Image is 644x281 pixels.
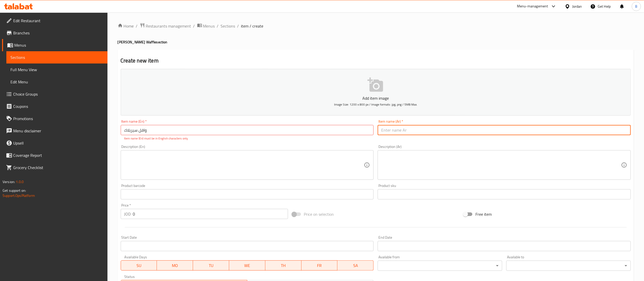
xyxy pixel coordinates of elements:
li: / [237,23,239,29]
nav: breadcrumb [118,23,634,29]
input: Please enter product sku [378,189,631,199]
span: Upsell [13,140,103,146]
span: Image Size: 1200 x 800 px / Image formats: jpg, png / 5MB Max. [334,101,417,107]
button: MO [157,260,193,271]
input: Enter name Ar [378,125,631,135]
a: Menu disclaimer [2,125,107,137]
button: FR [302,260,338,271]
p: JOD [124,211,131,217]
li: / [136,23,138,29]
a: Sections [221,23,235,29]
input: Please enter price [133,209,288,219]
button: Add item imageImage Size: 1200 x 800 px / Image formats: jpg, png / 5MB Max. [121,69,631,116]
a: Restaurants management [140,23,191,29]
a: Menus [2,39,107,51]
span: WE [231,262,263,269]
button: TU [193,260,229,271]
li: / [193,23,195,29]
span: Menu disclaimer [13,128,103,134]
span: SU [123,262,155,269]
div: ​ [506,261,631,271]
span: Coupons [13,103,103,109]
button: SU [121,260,157,271]
span: Version: [3,178,15,185]
span: Choice Groups [13,91,103,97]
h2: Create new item [121,57,631,65]
span: Menus [203,23,215,29]
a: Menus [197,23,215,29]
span: 1.0.0 [16,178,24,185]
a: Home [118,23,134,29]
a: Choice Groups [2,88,107,100]
a: Full Menu View [6,63,107,76]
span: TU [195,262,227,269]
a: Edit Menu [6,76,107,88]
span: Edit Restaurant [13,18,103,24]
span: Menus [14,42,103,48]
span: Restaurants management [146,23,191,29]
span: Free item [475,211,492,217]
span: TH [267,262,299,269]
span: Edit Menu [10,79,103,85]
span: Promotions [13,116,103,122]
a: Promotions [2,112,107,125]
span: Get support on: [3,187,26,194]
button: TH [265,260,302,271]
span: SA [339,262,372,269]
span: Branches [13,30,103,36]
a: Edit Restaurant [2,15,107,27]
span: item / create [241,23,264,29]
a: Coupons [2,100,107,112]
button: WE [229,260,265,271]
span: Price on selection [304,211,334,217]
h4: [PERSON_NAME] Waffle section [118,40,634,45]
p: Add item image [129,95,623,101]
p: Item name (En) must be in English characters only [124,136,370,141]
li: / [217,23,219,29]
input: Please enter product barcode [121,189,374,199]
span: MO [159,262,191,269]
span: Full Menu View [10,67,103,73]
span: Sections [10,54,103,60]
a: Sections [6,51,107,63]
input: Enter name En [121,125,374,135]
div: ​ [378,261,502,271]
a: Support.OpsPlatform [3,192,35,199]
a: Upsell [2,137,107,149]
span: FR [304,262,336,269]
div: Menu-management [517,3,548,9]
button: SA [337,260,374,271]
a: Grocery Checklist [2,161,107,174]
a: Coverage Report [2,149,107,161]
span: Grocery Checklist [13,164,103,171]
div: Jordan [572,4,582,9]
span: Coverage Report [13,152,103,158]
a: Branches [2,27,107,39]
span: B [635,4,637,9]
